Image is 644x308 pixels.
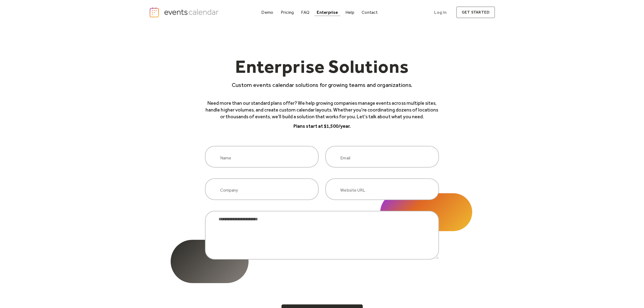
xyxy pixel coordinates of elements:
[281,270,363,291] iframe: reCAPTCHA
[429,6,452,18] a: Log In
[317,11,338,14] div: Enterprise
[315,9,340,16] a: Enterprise
[279,9,296,16] a: Pricing
[345,11,354,14] div: Help
[149,7,220,18] a: home
[301,11,310,14] div: FAQ
[205,100,439,120] p: Need more than our standard plans offer? We help growing companies manage events across multiple ...
[259,9,276,16] a: Demo
[205,81,439,89] p: Custom events calendar solutions for growing teams and organizations.
[362,11,378,14] div: Contact
[205,57,439,81] h1: Enterprise Solutions
[281,11,294,14] div: Pricing
[343,9,356,16] a: Help
[456,6,495,18] a: get started
[299,9,312,16] a: FAQ
[205,123,439,130] p: Plans start at $1,500/year.
[262,11,273,14] div: Demo
[359,9,380,16] a: Contact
